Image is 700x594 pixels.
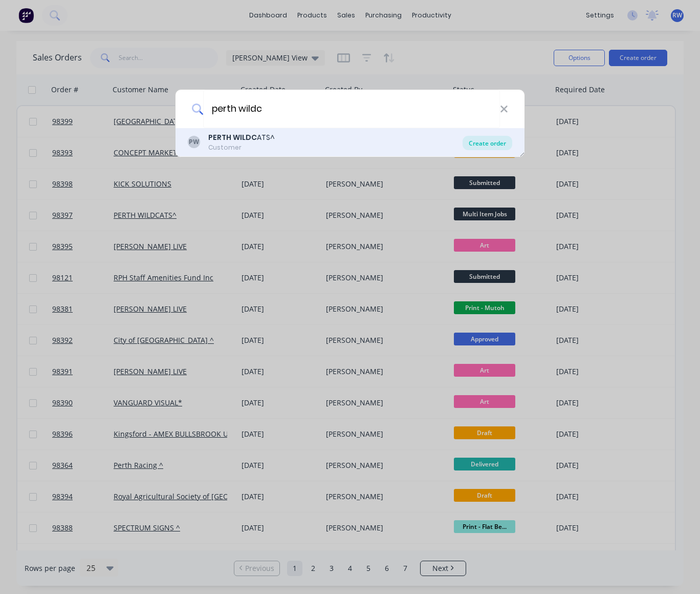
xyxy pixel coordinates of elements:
[208,132,275,143] div: ATS^
[208,132,257,142] b: PERTH WILDC
[188,136,200,148] div: PW
[203,90,500,128] input: Enter a customer name to create a new order...
[208,143,275,152] div: Customer
[463,136,512,150] div: Create order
